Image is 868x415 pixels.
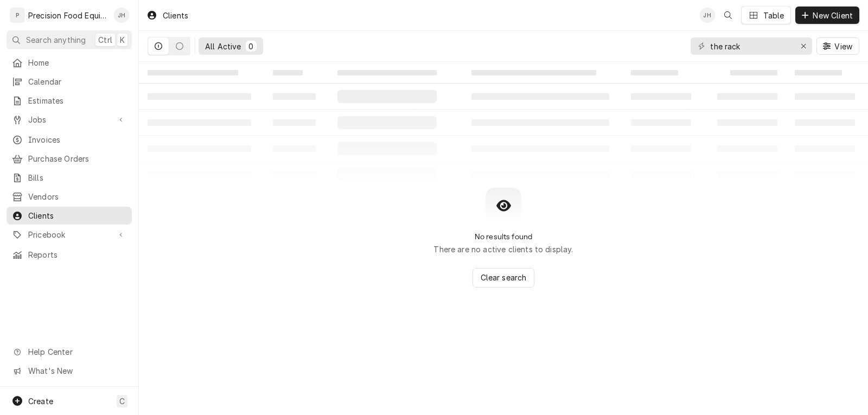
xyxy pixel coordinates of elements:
span: ‌ [471,70,597,75]
div: All Active [205,41,241,52]
button: Erase input [795,37,812,55]
a: Reports [7,246,132,264]
div: Precision Food Equipment LLC [28,10,108,21]
span: Bills [28,172,126,183]
span: K [120,34,125,46]
a: Calendar [7,73,132,91]
div: 0 [248,41,254,52]
a: Invoices [7,131,132,149]
a: Purchase Orders [7,150,132,168]
span: Ctrl [98,34,112,46]
span: Estimates [28,95,126,106]
div: Jason Hertel's Avatar [114,8,129,23]
a: Go to Jobs [7,111,132,129]
span: View [832,41,854,52]
span: ‌ [795,70,842,75]
button: New Client [795,7,859,24]
div: P [10,8,25,23]
span: Help Center [28,346,125,357]
button: Open search [719,7,737,24]
span: Create [28,397,53,406]
div: Table [763,10,784,21]
span: Invoices [28,134,126,145]
a: Clients [7,207,132,225]
span: What's New [28,365,125,376]
span: Reports [28,249,126,260]
span: New Client [810,10,855,21]
a: Home [7,54,132,72]
a: Go to What's New [7,362,132,380]
span: ‌ [273,70,303,75]
span: Clear search [478,272,529,283]
span: Calendar [28,76,126,87]
a: Bills [7,169,132,187]
input: Keyword search [710,37,792,55]
span: Purchase Orders [28,153,126,164]
span: ‌ [730,70,777,75]
span: ‌ [337,70,437,75]
div: JH [114,8,129,23]
span: Jobs [28,114,110,125]
div: JH [700,8,715,23]
button: Clear search [473,268,535,288]
h2: No results found [475,232,533,241]
button: View [816,37,859,55]
div: Jason Hertel's Avatar [700,8,715,23]
span: C [119,395,125,407]
table: All Active Clients List Loading [139,62,868,188]
span: Clients [28,210,126,221]
span: Search anything [26,34,86,46]
a: Go to Pricebook [7,226,132,244]
a: Vendors [7,188,132,206]
span: ‌ [631,70,678,75]
button: Search anythingCtrlK [7,30,132,49]
span: Home [28,57,126,68]
p: There are no active clients to display. [433,244,573,255]
span: Vendors [28,191,126,202]
a: Go to Help Center [7,343,132,361]
a: Estimates [7,92,132,110]
span: Pricebook [28,229,110,240]
span: ‌ [148,70,238,75]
